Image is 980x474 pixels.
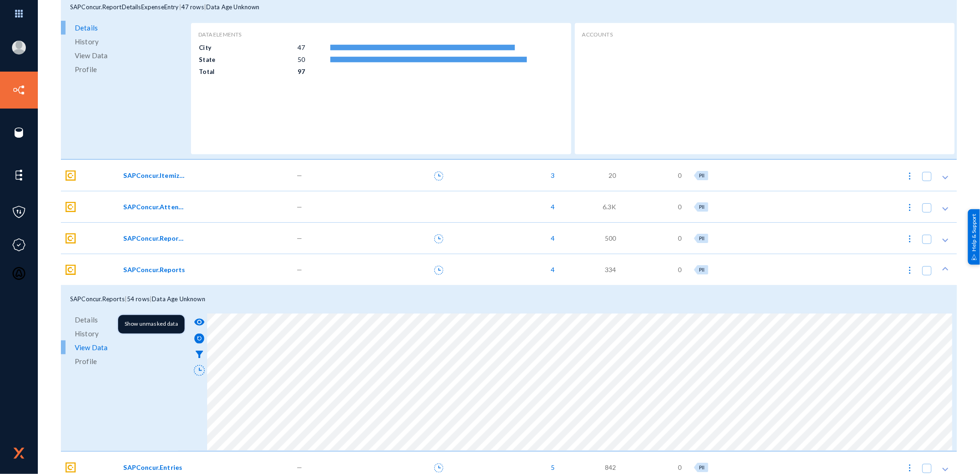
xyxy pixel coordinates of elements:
td: Total [198,66,297,77]
img: icon-sources.svg [12,126,26,140]
a: History [61,35,189,49]
img: sapconcur.svg [66,170,76,181]
span: | [204,3,206,11]
span: SAPConcur.Attendees [124,202,186,212]
a: Profile [61,62,189,76]
td: 50 [297,54,330,66]
a: View Data [61,49,189,62]
a: Details [61,21,189,35]
span: History [75,327,99,340]
span: 4 [546,265,555,274]
div: Data Elements [198,30,563,39]
span: SAPConcur.Entries [124,462,183,472]
img: blank-profile-picture.png [12,41,26,55]
span: 0 [678,170,681,180]
span: SAPConcur.Itemizations [124,170,186,180]
span: 5 [546,462,555,472]
span: 4 [546,202,555,212]
span: — [297,170,302,180]
span: SAPConcur.ReportDetails [124,233,186,243]
span: History [75,35,99,49]
td: City [198,42,297,53]
span: 54 rows [127,295,149,303]
span: 0 [678,265,681,274]
a: History [61,327,189,340]
span: PII [699,267,705,273]
span: 20 [609,170,616,180]
a: View Data [61,340,189,354]
img: icon-more.svg [905,266,914,275]
td: State [198,54,297,65]
span: | [149,295,152,303]
span: 500 [605,233,616,243]
a: Profile [61,354,189,368]
span: | [125,295,127,303]
img: icon-oauth.svg [12,267,26,280]
img: help_support.svg [971,254,977,260]
img: icon-compliance.svg [12,238,26,252]
span: — [297,202,302,212]
span: Data Age Unknown [206,3,260,11]
span: PII [699,172,705,178]
span: 842 [605,462,616,472]
span: PII [699,204,705,210]
span: | [179,3,181,11]
img: icon-more.svg [905,234,914,243]
img: app launcher [5,4,33,24]
span: Data Age Unknown [152,295,205,303]
span: — [297,233,302,243]
span: — [297,265,302,274]
img: icon-more.svg [905,171,914,181]
span: 6.3K [603,202,616,212]
span: View Data [75,49,108,62]
span: Details [75,313,98,327]
span: SAPConcur.Reports [124,265,185,274]
span: 4 [546,233,555,243]
img: icon-elements.svg [12,168,26,182]
div: Show unmasked data [118,315,185,334]
a: Details [61,313,189,327]
span: SAPConcur.ReportDetailsExpenseEntry [70,3,179,11]
span: 47 rows [181,3,204,11]
span: Details [75,21,98,35]
span: 3 [546,170,555,180]
span: — [297,462,302,472]
span: Profile [75,354,97,368]
img: icon-inventory.svg [12,83,26,97]
span: 334 [605,265,616,274]
img: sapconcur.svg [66,202,76,212]
img: sapconcur.svg [66,265,76,275]
span: Profile [75,62,97,76]
img: icon-more.svg [905,203,914,212]
span: 0 [678,233,681,243]
mat-icon: visibility [194,316,205,328]
mat-icon: filter_alt [194,349,205,360]
span: 0 [678,202,681,212]
td: 97 [297,66,330,78]
span: PII [699,464,705,470]
span: View Data [75,340,108,354]
td: 47 [297,42,330,54]
span: SAPConcur.Reports [70,295,125,303]
img: refresh-button.svg [194,334,204,343]
div: accounts [582,30,947,39]
div: Help & Support [968,209,980,265]
span: 0 [678,462,681,472]
img: icon-more.svg [905,463,914,473]
span: PII [699,235,705,241]
img: sapconcur.svg [66,462,76,473]
img: sapconcur.svg [66,233,76,243]
img: icon-policies.svg [12,205,26,219]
